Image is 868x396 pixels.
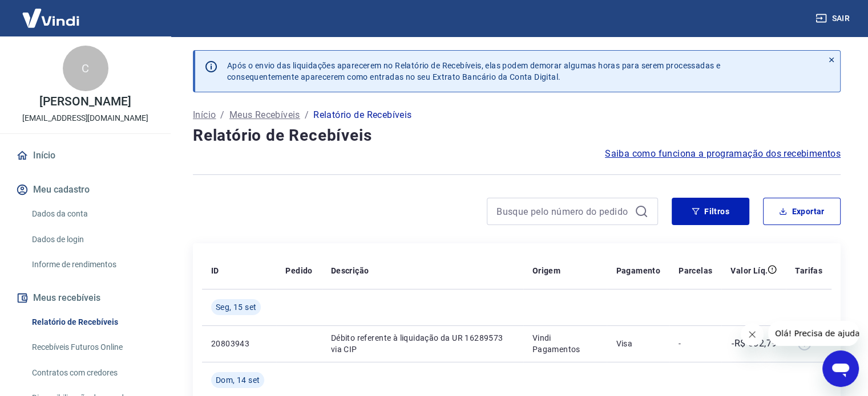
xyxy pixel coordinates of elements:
p: Visa [616,338,660,349]
span: Seg, 15 set [216,301,256,313]
button: Sair [813,8,854,29]
div: C [63,46,108,91]
a: Relatório de Recebíveis [27,311,157,334]
p: Pedido [285,265,312,276]
iframe: Botão para abrir a janela de mensagens [822,350,859,387]
p: - [679,338,712,349]
p: -R$ 532,79 [732,337,777,350]
h4: Relatório de Recebíveis [193,124,841,147]
button: Meu cadastro [14,177,157,202]
iframe: Mensagem da empresa [768,321,859,346]
p: ID [211,265,219,276]
p: Tarifas [795,265,822,276]
a: Dados de login [27,228,157,251]
p: 20803943 [211,338,267,349]
input: Busque pelo número do pedido [496,203,630,220]
p: Valor Líq. [730,265,768,276]
button: Filtros [672,198,749,225]
p: / [220,108,224,122]
p: Débito referente à liquidação da UR 16289573 via CIP [331,332,514,355]
p: Parcelas [679,265,712,276]
span: Dom, 14 set [216,374,260,386]
a: Contratos com credores [27,361,157,385]
button: Exportar [763,198,841,225]
p: Relatório de Recebíveis [313,108,411,122]
img: Vindi [14,1,88,35]
p: [PERSON_NAME] [39,96,131,108]
a: Informe de rendimentos [27,253,157,276]
p: Descrição [331,265,369,276]
p: / [305,108,309,122]
a: Recebíveis Futuros Online [27,336,157,359]
p: Origem [532,265,560,276]
span: Olá! Precisa de ajuda? [7,8,96,17]
a: Dados da conta [27,202,157,226]
a: Meus Recebíveis [229,108,300,122]
p: [EMAIL_ADDRESS][DOMAIN_NAME] [22,112,148,124]
a: Início [193,108,216,122]
p: Pagamento [616,265,660,276]
a: Início [14,143,157,168]
button: Meus recebíveis [14,285,157,311]
a: Saiba como funciona a programação dos recebimentos [605,147,841,161]
iframe: Fechar mensagem [741,323,764,346]
p: Vindi Pagamentos [532,332,598,355]
p: Após o envio das liquidações aparecerem no Relatório de Recebíveis, elas podem demorar algumas ho... [227,60,720,83]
